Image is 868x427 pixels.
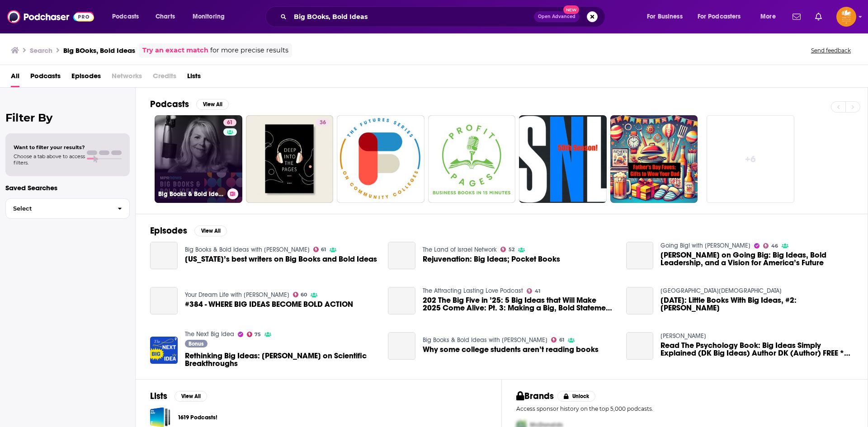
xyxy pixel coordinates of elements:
[185,300,353,308] a: #384 - WHERE BIG IDEAS BECOME BOLD ACTION
[150,225,227,236] a: EpisodesView All
[423,336,547,344] a: Big Books & Bold Ideas with Kerri Miller
[185,330,234,338] a: The Next Big Idea
[186,9,236,24] button: open menu
[320,118,326,127] span: 36
[71,69,101,87] a: Episodes
[150,337,178,364] img: Rethinking Big Ideas: Steven Johnson on Scientific Breakthroughs
[255,333,261,337] span: 75
[500,247,514,252] a: 52
[150,390,167,402] h2: Lists
[185,246,310,253] a: Big Books & Bold Ideas with Kerri Miller
[185,352,377,367] a: Rethinking Big Ideas: Steven Johnson on Scientific Breakthroughs
[423,255,560,263] a: Rejuvenation: Big Ideas; Pocket Books
[423,346,599,353] a: Why some college students aren’t reading books
[246,115,334,203] a: 36
[534,11,580,22] button: Open AdvancedNew
[388,287,415,314] a: 202 The Big Five in ’25: 5 Big Ideas that Will Make 2025 Come Alive: Pt. 3: Making a Big, Bold St...
[150,99,229,110] a: PodcastsView All
[321,248,326,252] span: 61
[274,6,614,27] div: Search podcasts, credits, & more...
[626,287,654,314] a: 2009-07-12: Little Books With Big Ideas, #2: Philemon
[14,153,85,166] span: Choose a tab above to access filters.
[185,352,377,367] span: Rethinking Big Ideas: [PERSON_NAME] on Scientific Breakthroughs
[6,206,110,211] span: Select
[290,9,534,24] input: Search podcasts, credits, & more...
[660,251,853,267] a: Newt Gingrich on Going Big: Big Ideas, Bold Leadership, and a Vision for America’s Future
[516,390,554,402] h2: Brands
[836,7,856,27] span: Logged in as ShreveWilliams
[760,10,776,23] span: More
[423,287,523,295] a: The Attracting Lasting Love Podcast
[707,115,794,203] a: +6
[178,413,217,422] a: 1619 Podcasts!
[660,287,782,295] a: Franklin Federated Church
[63,46,135,55] h3: Big BOoks, Bold Ideas
[388,332,415,360] a: Why some college students aren’t reading books
[112,69,142,87] span: Networks
[660,296,853,312] span: [DATE]: Little Books With Big Ideas, #2: [PERSON_NAME]
[660,332,706,340] a: Edward L. Bolduc
[150,390,207,402] a: ListsView All
[175,391,207,402] button: View All
[187,69,201,87] a: Lists
[155,115,242,203] a: 61Big Books & Bold Ideas with [PERSON_NAME]
[423,296,615,312] a: 202 The Big Five in ’25: 5 Big Ideas that Will Make 2025 Come Alive: Pt. 3: Making a Big, Bold St...
[194,225,227,236] button: View All
[660,342,853,357] span: Read The Psychology Book: Big Ideas Simply Explained (DK Big Ideas) Author DK (Author) FREE *(Book)
[698,10,741,23] span: For Podcasters
[150,242,178,269] a: Minnesota’s best writers on Big Books and Bold Ideas
[150,9,180,24] a: Charts
[30,69,61,87] a: Podcasts
[189,341,203,347] span: Bonus
[660,242,750,249] a: Going Big! with Kevin Gentry
[557,391,596,402] button: Unlock
[150,99,189,110] h2: Podcasts
[559,338,564,342] span: 61
[193,10,225,23] span: Monitoring
[551,337,564,343] a: 61
[158,190,224,198] h3: Big Books & Bold Ideas with [PERSON_NAME]
[313,247,326,252] a: 61
[316,119,330,126] a: 36
[535,289,540,293] span: 41
[516,405,853,412] p: Access sponsor history on the top 5,000 podcasts.
[5,111,130,124] h2: Filter By
[150,225,187,236] h2: Episodes
[808,47,854,54] button: Send feedback
[11,69,19,87] a: All
[789,9,804,24] a: Show notifications dropdown
[660,296,853,312] a: 2009-07-12: Little Books With Big Ideas, #2: Philemon
[112,10,139,23] span: Podcasts
[771,244,778,248] span: 46
[223,119,236,126] a: 61
[626,332,654,360] a: Read The Psychology Book: Big Ideas Simply Explained (DK Big Ideas) Author DK (Author) FREE *(Book)
[153,69,176,87] span: Credits
[142,45,208,56] a: Try an exact match
[7,8,94,25] img: Podchaser - Follow, Share and Rate Podcasts
[754,9,787,24] button: open menu
[210,45,288,56] span: for more precise results
[5,183,130,192] p: Saved Searches
[626,242,654,269] a: Newt Gingrich on Going Big: Big Ideas, Bold Leadership, and a Vision for America’s Future
[836,7,856,27] img: User Profile
[388,242,415,269] a: Rejuvenation: Big Ideas; Pocket Books
[185,255,377,263] span: [US_STATE]’s best writers on Big Books and Bold Ideas
[227,118,233,127] span: 61
[538,14,576,19] span: Open Advanced
[527,288,540,294] a: 41
[836,7,856,27] button: Show profile menu
[185,291,289,299] a: Your Dream Life with Kristina Karlsson
[647,10,683,23] span: For Business
[763,243,778,249] a: 46
[247,332,261,337] a: 75
[660,251,853,267] span: [PERSON_NAME] on Going Big: Big Ideas, Bold Leadership, and a Vision for America’s Future
[811,9,826,24] a: Show notifications dropdown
